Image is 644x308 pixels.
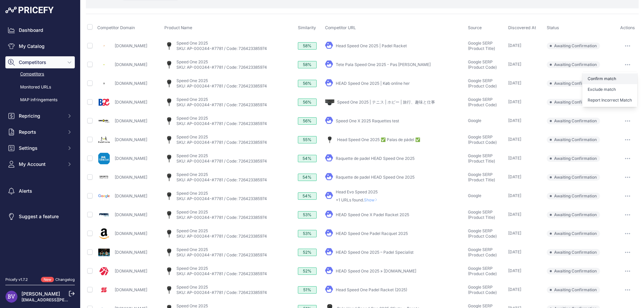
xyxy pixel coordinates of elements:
[5,24,75,36] a: Dashboard
[508,25,536,30] span: Discovered At
[337,100,435,105] a: Speed One 2025 | テニス | ホビー | 旅行、趣味と仕事
[176,209,208,214] a: Speed One 2025
[176,228,208,233] a: Speed One 2025
[508,137,521,142] span: [DATE]
[468,118,481,123] span: Google
[620,25,635,30] span: Actions
[336,156,415,161] a: Raquette de padel HEAD Speed One 2025
[176,41,208,46] a: Speed One 2025
[336,268,416,273] a: HEAD Speed One 2025 » [DOMAIN_NAME]
[468,78,497,88] span: Google SERP (Product Code)
[298,25,316,30] span: Similarity
[508,268,521,273] span: [DATE]
[508,212,521,217] span: [DATE]
[115,137,147,142] a: [DOMAIN_NAME]
[298,80,317,87] div: 56%
[176,102,267,107] a: SKU: AP-000244-#7781 / Code: 726423385974
[115,100,147,105] a: [DOMAIN_NAME]
[115,268,147,273] a: [DOMAIN_NAME]
[19,161,63,168] span: My Account
[298,61,317,68] div: 58%
[547,43,600,49] span: Awaiting Confirmation
[5,68,75,80] a: Competitors
[176,252,267,257] a: SKU: AP-000244-#7781 / Code: 726423385974
[325,25,356,30] span: Competitor URL
[176,59,208,64] a: Speed One 2025
[176,134,208,139] a: Speed One 2025
[468,25,482,30] span: Source
[336,287,407,292] a: Head Speed One Padel Racket (2025)
[468,134,497,145] span: Google SERP (Product Code)
[468,153,495,164] span: Google SERP (Product Title)
[176,271,267,276] a: SKU: AP-000244-#7781 / Code: 726423385974
[5,40,75,52] a: My Catalog
[176,121,267,126] a: SKU: AP-000244-#7781 / Code: 726423385974
[582,84,637,95] button: Exclude match
[176,46,267,51] a: SKU: AP-000244-#7781 / Code: 726423385974
[468,193,481,198] span: Google
[468,97,497,107] span: Google SERP (Product Code)
[508,118,521,123] span: [DATE]
[298,155,317,162] div: 54%
[115,250,147,255] a: [DOMAIN_NAME]
[115,156,147,161] a: [DOMAIN_NAME]
[115,43,147,48] a: [DOMAIN_NAME]
[164,25,192,30] span: Product Name
[115,118,147,123] a: [DOMAIN_NAME]
[298,42,317,50] div: 58%
[468,247,497,257] span: Google SERP (Product Code)
[508,80,521,85] span: [DATE]
[547,230,600,237] span: Awaiting Confirmation
[508,156,521,161] span: [DATE]
[336,212,409,217] a: HEAD Speed One X Padel Racket 2025
[5,7,54,13] img: Pricefy Logo
[21,297,125,302] a: [EMAIL_ADDRESS][PERSON_NAME][DOMAIN_NAME]
[115,287,147,292] a: [DOMAIN_NAME]
[336,81,410,86] a: HEAD Speed One 2025 | Køb online her
[582,73,637,84] button: Confirm match
[547,136,600,143] span: Awaiting Confirmation
[508,231,521,236] span: [DATE]
[336,43,407,48] a: Head Speed One 2025 | Padel Racket
[468,172,495,182] span: Google SERP (Product Title)
[298,192,317,200] div: 54%
[547,249,600,256] span: Awaiting Confirmation
[176,140,267,145] a: SKU: AP-000244-#7781 / Code: 726423385974
[298,117,317,125] div: 56%
[176,172,208,177] a: Speed One 2025
[176,215,267,220] a: SKU: AP-000244-#7781 / Code: 726423385974
[298,230,317,237] div: 53%
[115,175,147,180] a: [DOMAIN_NAME]
[336,62,431,67] a: Tete Pala Speed One 2025 - Pas [PERSON_NAME]
[336,250,414,255] a: HEAD Speed One 2025 – Padel Specialist
[508,249,521,254] span: [DATE]
[336,197,380,203] p: +1 URLs found.
[547,268,600,274] span: Awaiting Confirmation
[336,118,399,123] a: Speed One X 2025 Raquettes test
[19,145,63,151] span: Settings
[176,247,208,252] a: Speed One 2025
[176,116,208,121] a: Speed One 2025
[298,286,317,294] div: 51%
[547,118,600,124] span: Awaiting Confirmation
[176,285,208,290] a: Speed One 2025
[5,110,75,122] button: Repricing
[176,290,267,295] a: SKU: AP-000244-#7781 / Code: 726423385974
[468,228,497,239] span: Google SERP (Product Code)
[298,174,317,181] div: 54%
[508,62,521,67] span: [DATE]
[5,56,75,68] button: Competitors
[115,231,147,236] a: [DOMAIN_NAME]
[21,291,60,297] a: [PERSON_NAME]
[337,137,420,142] a: Head Speed One 2025 ✅ Palas de pádel ✅
[5,277,28,283] div: Pricefy v1.7.2
[115,193,147,198] a: [DOMAIN_NAME]
[508,174,521,179] span: [DATE]
[115,62,147,67] a: [DOMAIN_NAME]
[336,231,408,236] a: HEAD Speed One Padel Racquet 2025
[5,142,75,154] button: Settings
[97,25,135,30] span: Competitor Domain
[508,99,521,104] span: [DATE]
[176,177,267,182] a: SKU: AP-000244-#7781 / Code: 726423385974
[55,277,75,282] a: Changelog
